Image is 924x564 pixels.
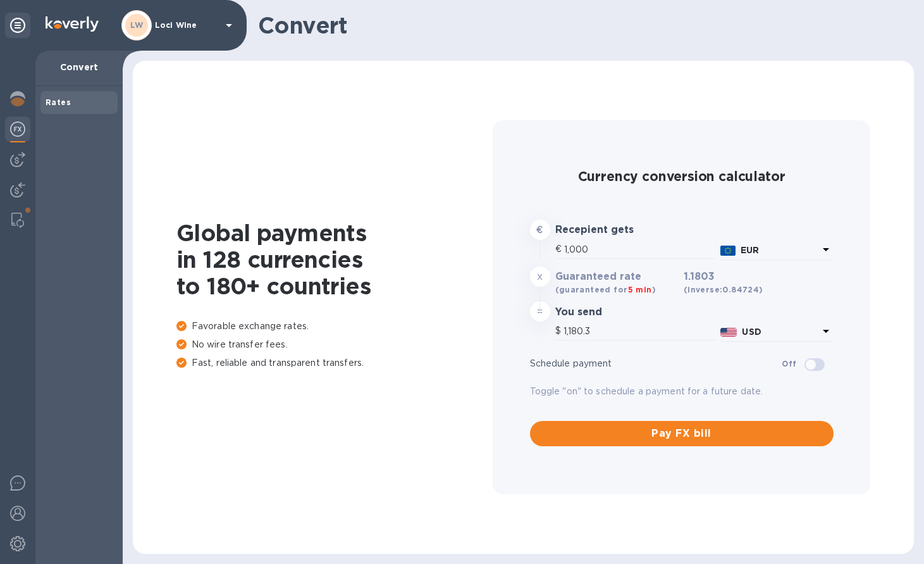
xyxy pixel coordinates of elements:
[530,301,550,322] div: =
[720,328,737,337] img: USD
[46,61,113,73] p: Convert
[176,220,493,299] h1: Global payments in 128 currencies to 180+ countries
[176,320,493,333] p: Favorable exchange rates.
[258,12,904,39] h1: Convert
[46,16,99,32] img: Logo
[530,168,834,184] h2: Currency conversion calculator
[530,266,550,287] div: x
[530,421,834,446] button: Pay FX bill
[555,285,656,294] b: (guaranteed for )
[564,240,715,259] input: Amount
[555,240,564,259] div: €
[684,271,763,296] h3: 1.1803
[741,245,759,255] b: EUR
[782,359,796,368] b: Off
[130,20,144,30] b: LW
[530,357,782,370] p: Schedule payment
[155,21,218,30] p: Loci Wine
[555,271,679,283] h3: Guaranteed rate
[530,385,834,398] p: Toggle "on" to schedule a payment for a future date.
[564,322,715,341] input: Amount
[5,13,30,38] div: Unpin categories
[46,97,71,107] b: Rates
[176,338,493,351] p: No wire transfer fees.
[555,322,564,341] div: $
[10,122,25,137] img: Foreign exchange
[684,285,763,294] b: (inverse: 0.84724 )
[742,327,761,337] b: USD
[555,224,679,236] h3: Recepient gets
[536,225,543,235] strong: €
[628,285,652,294] span: 5 min
[176,356,493,370] p: Fast, reliable and transparent transfers.
[555,306,679,318] h3: You send
[540,426,823,441] span: Pay FX bill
